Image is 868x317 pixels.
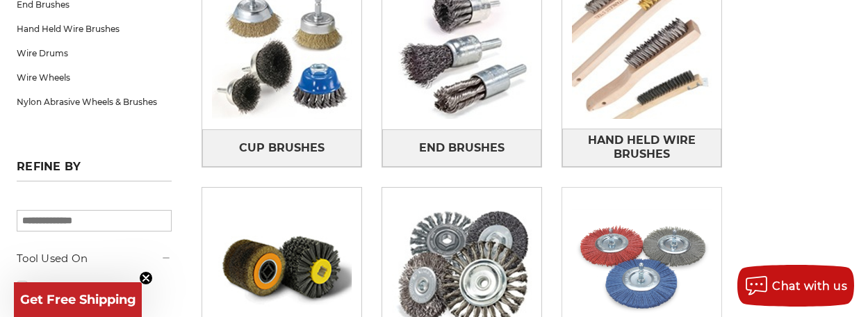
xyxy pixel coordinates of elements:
[17,275,172,299] a: Angle Grinder
[419,136,505,160] span: End Brushes
[202,129,361,167] a: Cup Brushes
[382,129,541,167] a: End Brushes
[17,17,172,41] a: Hand Held Wire Brushes
[772,279,847,293] span: Chat with us
[17,250,172,267] h5: Tool Used On
[14,282,142,317] div: Get Free ShippingClose teaser
[737,265,854,307] button: Chat with us
[17,90,172,114] a: Nylon Abrasive Wheels & Brushes
[17,160,172,181] h5: Refine by
[17,65,172,90] a: Wire Wheels
[92,282,106,292] span: (18)
[563,129,721,166] span: Hand Held Wire Brushes
[17,41,172,65] a: Wire Drums
[239,136,325,160] span: Cup Brushes
[20,292,136,307] span: Get Free Shipping
[562,129,721,167] a: Hand Held Wire Brushes
[139,271,153,285] button: Close teaser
